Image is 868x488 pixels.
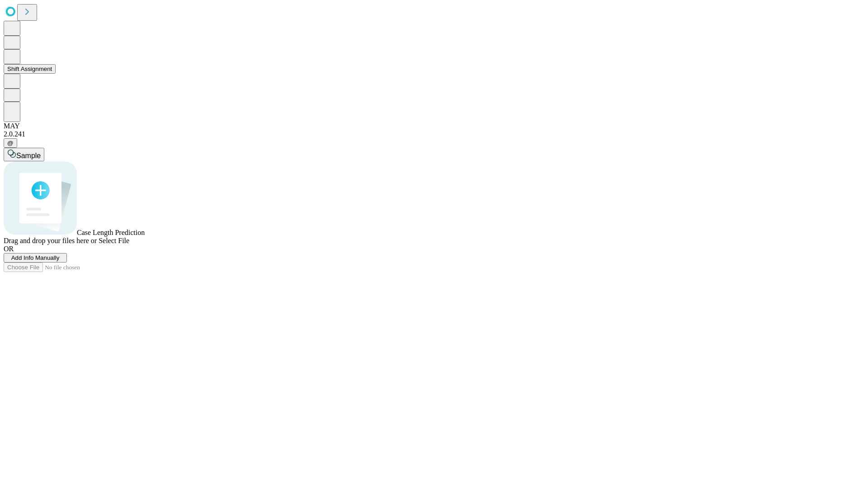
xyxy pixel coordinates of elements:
[4,245,14,253] span: OR
[16,152,41,160] span: Sample
[4,253,67,263] button: Add Info Manually
[99,237,129,244] span: Select File
[4,138,17,148] button: @
[77,229,145,236] span: Case Length Prediction
[4,64,56,74] button: Shift Assignment
[4,130,864,138] div: 2.0.241
[4,148,44,161] button: Sample
[4,237,97,244] span: Drag and drop your files here or
[11,254,60,261] span: Add Info Manually
[4,122,864,130] div: MAY
[7,140,14,146] span: @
